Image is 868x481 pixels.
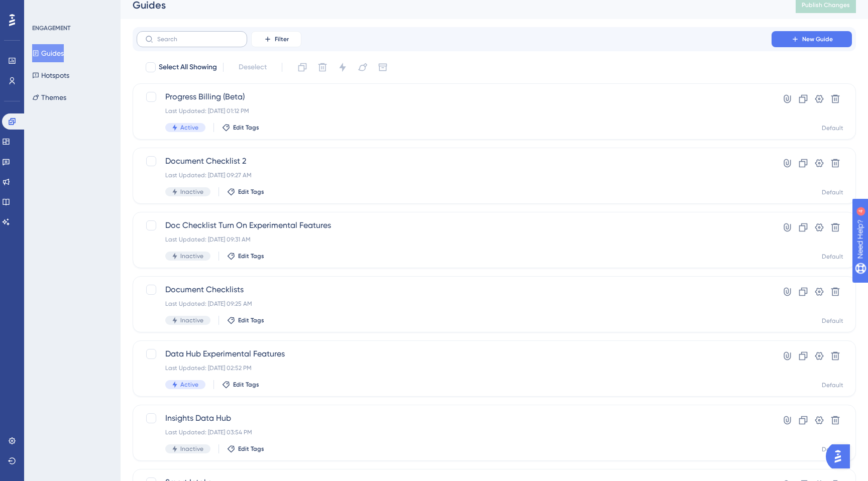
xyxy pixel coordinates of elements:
[238,188,264,196] span: Edit Tags
[180,252,203,260] span: Inactive
[165,171,743,179] div: Last Updated: [DATE] 09:27 AM
[822,381,843,389] div: Default
[822,188,843,196] div: Default
[238,445,264,453] span: Edit Tags
[822,124,843,132] div: Default
[227,316,264,324] button: Edit Tags
[772,31,852,47] button: New Guide
[165,300,743,308] div: Last Updated: [DATE] 09:25 AM
[233,381,259,389] span: Edit Tags
[822,317,843,325] div: Default
[180,188,203,196] span: Inactive
[157,36,239,43] input: Search
[165,219,743,231] span: Doc Checklist Turn On Experimental Features
[165,235,743,244] div: Last Updated: [DATE] 09:31 AM
[227,188,264,196] button: Edit Tags
[165,348,743,360] span: Data Hub Experimental Features
[32,66,69,84] button: Hotspots
[230,58,276,76] button: Deselect
[165,91,743,103] span: Progress Billing (Beta)
[826,441,856,471] iframe: UserGuiding AI Assistant Launcher
[32,44,64,62] button: Guides
[238,316,264,324] span: Edit Tags
[165,364,743,372] div: Last Updated: [DATE] 02:52 PM
[275,35,289,43] span: Filter
[233,124,259,132] span: Edit Tags
[165,107,743,115] div: Last Updated: [DATE] 01:12 PM
[227,252,264,260] button: Edit Tags
[180,381,198,389] span: Active
[238,252,264,260] span: Edit Tags
[165,412,743,424] span: Insights Data Hub
[165,284,743,296] span: Document Checklists
[822,445,843,453] div: Default
[222,381,259,389] button: Edit Tags
[802,35,833,43] span: New Guide
[159,61,217,73] span: Select All Showing
[239,61,267,73] span: Deselect
[251,31,301,47] button: Filter
[802,1,850,9] span: Publish Changes
[180,124,198,132] span: Active
[165,428,743,436] div: Last Updated: [DATE] 03:54 PM
[822,253,843,261] div: Default
[222,124,259,132] button: Edit Tags
[227,445,264,453] button: Edit Tags
[180,445,203,453] span: Inactive
[165,155,743,167] span: Document Checklist 2
[24,3,63,15] span: Need Help?
[180,316,203,324] span: Inactive
[70,5,73,13] div: 4
[32,88,66,106] button: Themes
[32,24,70,32] div: ENGAGEMENT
